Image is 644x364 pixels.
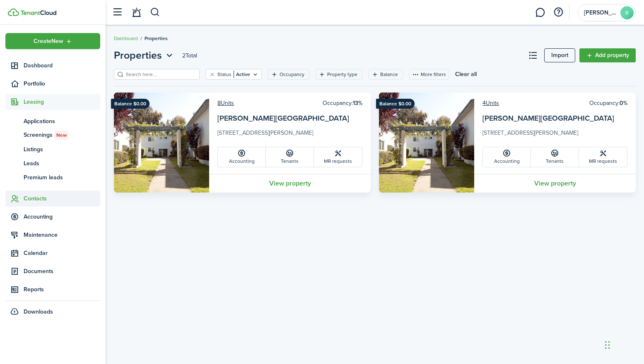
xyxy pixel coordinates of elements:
button: Search [150,5,160,19]
a: Accounting [483,147,531,167]
button: Properties [114,48,175,63]
span: New [56,131,67,139]
a: MR requests [579,147,627,167]
card-header-right: Occupancy: [589,99,627,107]
button: Clear filter [209,71,216,78]
a: Add property [579,48,636,62]
img: Property avatar [379,93,474,193]
filter-tag: Open filter [206,69,262,80]
span: Reports [24,285,100,294]
ribbon: Balance $0.00 [376,99,415,109]
a: Dashboard [5,57,100,74]
button: Open menu [114,48,175,63]
a: View property [474,174,636,193]
span: Downloads [24,307,53,316]
span: Boysen [584,10,617,16]
header-page-total: 2 Total [182,51,197,60]
a: Applications [5,114,100,128]
card-description: [STREET_ADDRESS][PERSON_NAME] [482,128,627,142]
a: [PERSON_NAME][GEOGRAPHIC_DATA] [482,113,614,124]
b: 0% [620,99,627,107]
span: Portfolio [24,79,100,88]
a: Tenants [266,147,314,167]
button: More filters [409,69,449,80]
a: [PERSON_NAME][GEOGRAPHIC_DATA] [217,113,349,124]
a: Import [544,48,575,62]
a: Reports [5,281,100,297]
span: Dashboard [24,61,100,70]
span: Documents [24,267,100,276]
span: Applications [24,117,100,126]
button: Clear all [455,69,477,80]
card-description: [STREET_ADDRESS][PERSON_NAME] [217,128,362,142]
filter-tag: Open filter [316,69,362,80]
b: 13% [353,99,362,107]
avatar-text: B [620,6,634,19]
a: Premium leads [5,170,100,184]
span: Properties [114,48,162,63]
input: Search here... [124,71,197,79]
filter-tag-value: Active [234,71,250,78]
filter-tag-label: Occupancy [280,71,304,78]
a: MR requests [314,147,362,167]
span: Premium leads [24,173,100,182]
img: TenantCloud [8,8,19,16]
a: Accounting [218,147,266,167]
span: Calendar [24,249,100,257]
a: Listings [5,142,100,156]
a: Tenants [531,147,579,167]
a: ScreeningsNew [5,128,100,142]
a: 8Units [217,99,234,107]
card-header-right: Occupancy: [323,99,362,107]
span: Accounting [24,212,100,221]
span: Leasing [24,98,100,106]
div: Drag [605,333,610,357]
filter-tag-label: Property type [327,71,357,78]
filter-tag-label: Status [217,71,232,78]
button: Open menu [5,33,100,49]
span: Maintenance [24,231,100,239]
filter-tag: Open filter [369,69,403,80]
a: Messaging [532,2,548,23]
span: Listings [24,145,100,154]
a: Dashboard [114,35,138,42]
img: Property avatar [114,93,209,193]
a: View property [209,174,371,193]
span: Contacts [24,194,100,203]
img: TenantCloud [20,10,56,15]
iframe: Chat Widget [603,324,644,364]
a: Leads [5,156,100,170]
ribbon: Balance $0.00 [111,99,150,109]
filter-tag: Open filter [268,69,309,80]
filter-tag-label: Balance [380,71,398,78]
a: 4Units [482,99,499,107]
button: Open resource center [551,5,565,19]
a: Notifications [128,2,144,23]
span: Screenings [24,131,100,140]
span: Properties [145,35,168,42]
span: Leads [24,159,100,168]
button: Open sidebar [109,5,125,20]
span: Create New [34,38,63,44]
